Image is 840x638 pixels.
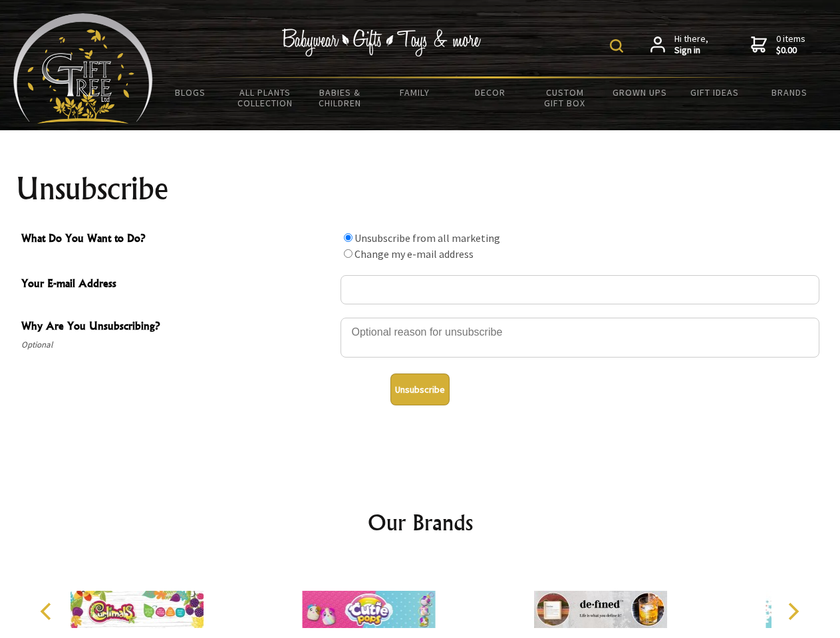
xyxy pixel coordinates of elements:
[153,78,228,106] a: BLOGS
[677,78,752,106] a: Gift Ideas
[776,33,805,56] span: 0 items
[452,78,527,106] a: Decor
[674,33,708,56] span: Hi there,
[21,318,334,337] span: Why Are You Unsubscribing?
[776,45,805,56] strong: $0.00
[21,337,334,353] span: Optional
[390,373,450,405] button: Unsubscribe
[378,78,453,106] a: Family
[610,39,623,53] img: product search
[228,78,303,117] a: All Plants Collection
[650,33,708,56] a: Hi there,Sign in
[13,13,153,124] img: Babyware - Gifts - Toys and more...
[527,78,603,117] a: Custom Gift Box
[752,78,827,106] a: Brands
[778,597,807,626] button: Next
[21,275,334,294] span: Your E-mail Address
[341,275,819,304] input: Your E-mail Address
[751,33,805,56] a: 0 items$0.00
[282,29,482,56] img: Babywear - Gifts - Toys & more
[674,45,708,56] strong: Sign in
[354,247,474,261] label: Change my e-mail address
[341,318,819,358] textarea: Why Are You Unsubscribing?
[303,78,378,117] a: Babies & Children
[344,249,352,258] input: What Do You Want to Do?
[602,78,677,106] a: Grown Ups
[27,506,814,538] h2: Our Brands
[344,233,352,242] input: What Do You Want to Do?
[21,230,334,249] span: What Do You Want to Do?
[354,231,500,245] label: Unsubscribe from all marketing
[33,597,63,626] button: Previous
[16,173,825,205] h1: Unsubscribe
